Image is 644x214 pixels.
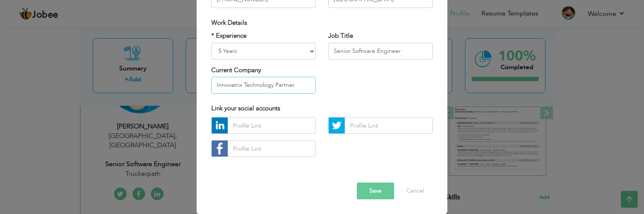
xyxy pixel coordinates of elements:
[228,140,316,157] input: Profile Link
[345,117,433,134] input: Profile Link
[212,141,228,157] img: facebook
[357,183,394,199] button: Save
[398,183,433,199] button: Cancel
[211,31,247,40] label: * Experience
[211,104,280,112] span: Link your social accounts
[211,66,261,75] label: Current Company
[329,117,345,133] img: Twitter
[211,18,247,27] span: Work Details
[228,117,316,134] input: Profile Link
[328,31,353,40] label: Job Title
[212,117,228,133] img: linkedin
